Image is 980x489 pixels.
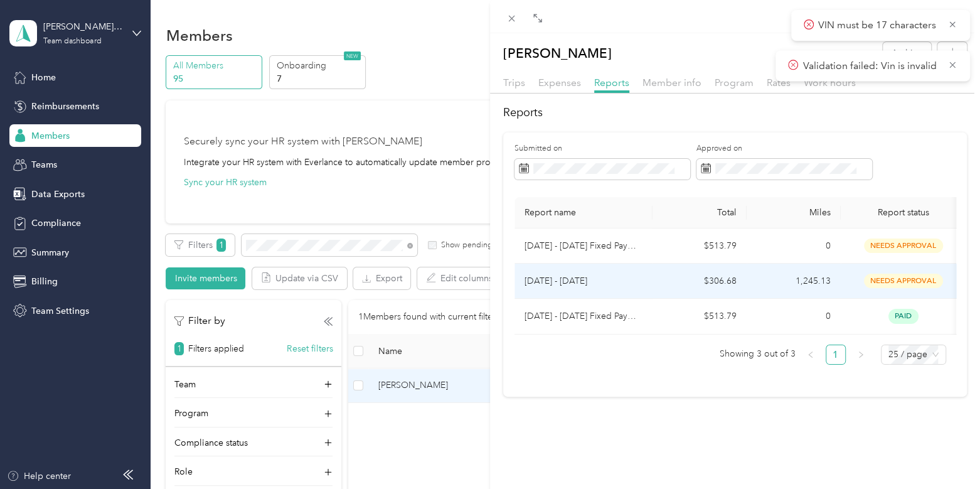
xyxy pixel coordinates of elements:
div: Page Size [881,345,946,365]
button: right [851,345,871,365]
td: 0 [747,228,841,264]
p: [PERSON_NAME] [503,42,612,64]
span: needs approval [864,239,943,253]
iframe: Everlance-gr Chat Button Frame [910,419,980,489]
td: $513.79 [652,299,747,334]
p: VIN must be 17 characters [818,18,939,33]
td: $513.79 [652,228,747,264]
div: Miles [757,207,831,218]
button: Archive [883,42,931,64]
span: needs approval [864,274,943,288]
td: $306.68 [652,264,747,299]
span: left [807,351,814,358]
span: Rates [767,77,791,89]
p: Validation failed: Vin is invalid [802,58,939,73]
span: Reports [594,77,629,89]
td: 0 [747,299,841,334]
span: right [857,351,865,358]
th: Report name [514,197,652,228]
a: 1 [826,345,845,364]
label: Approved on [696,143,872,154]
span: Trips [503,77,525,89]
li: Previous Page [801,345,821,365]
h2: Reports [503,104,967,121]
td: 1,245.13 [747,264,841,299]
button: left [801,345,821,365]
p: [DATE] - [DATE] Fixed Payment [525,239,642,253]
span: Showing 3 out of 3 [720,345,796,363]
span: paid [888,309,919,323]
div: Total [663,207,737,218]
p: [DATE] - [DATE] Fixed Payment [525,309,642,323]
span: Member info [642,77,701,89]
span: 25 / page [888,345,939,364]
p: [DATE] - [DATE] [525,274,642,288]
span: Work hours [804,77,856,89]
li: 1 [826,345,846,365]
span: Report status [851,207,956,218]
span: Expenses [538,77,581,89]
li: Next Page [851,345,871,365]
span: Program [715,77,754,89]
label: Submitted on [514,143,690,154]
